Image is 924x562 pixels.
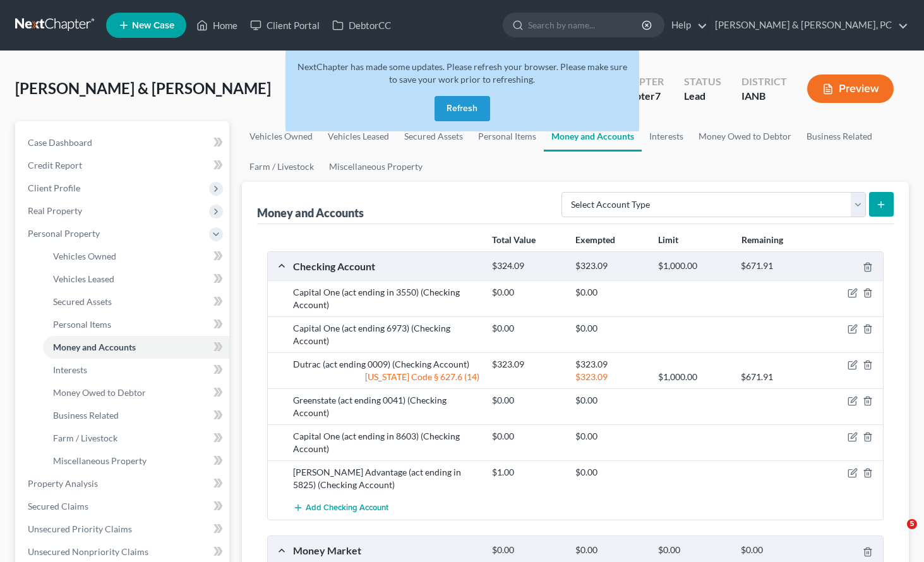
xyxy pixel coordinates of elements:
[486,544,568,556] div: $0.00
[287,394,486,419] div: Greenstate (act ending 0041) (Checking Account)
[652,260,735,272] div: $1,000.00
[43,290,229,313] a: Secured Assets
[43,336,229,359] a: Money and Accounts
[28,137,92,148] span: Case Dashboard
[28,182,80,193] span: Client Profile
[287,286,486,311] div: Capital One (act ending in 3550) (Checking Account)
[486,466,568,479] div: $1.00
[28,228,100,239] span: Personal Property
[43,359,229,381] a: Interests
[709,14,908,37] a: [PERSON_NAME] & [PERSON_NAME], PC
[618,75,664,89] div: Chapter
[53,251,116,261] span: Vehicles Owned
[28,205,82,216] span: Real Property
[486,430,568,443] div: $0.00
[655,90,661,102] span: 7
[287,466,486,491] div: [PERSON_NAME] Advantage (act ending in 5825) (Checking Account)
[43,268,229,290] a: Vehicles Leased
[18,518,229,541] a: Unsecured Priority Claims
[658,234,678,245] strong: Limit
[53,410,119,421] span: Business Related
[257,205,364,220] div: Money and Accounts
[741,89,787,104] div: IANB
[735,260,817,272] div: $671.91
[242,152,321,182] a: Farm / Livestock
[43,245,229,268] a: Vehicles Owned
[43,404,229,427] a: Business Related
[53,387,146,398] span: Money Owed to Debtor
[691,121,799,152] a: Money Owed to Debtor
[486,260,568,272] div: $324.09
[569,430,652,443] div: $0.00
[242,121,320,152] a: Vehicles Owned
[799,121,880,152] a: Business Related
[528,13,644,37] input: Search by name...
[735,544,817,556] div: $0.00
[28,478,98,489] span: Property Analysis
[492,234,536,245] strong: Total Value
[326,14,397,37] a: DebtorCC
[18,154,229,177] a: Credit Report
[53,364,87,375] span: Interests
[53,342,136,352] span: Money and Accounts
[53,296,112,307] span: Secured Assets
[569,544,652,556] div: $0.00
[618,89,664,104] div: Chapter
[297,61,627,85] span: NextChapter has made some updates. Please refresh your browser. Please make sure to save your wor...
[53,319,111,330] span: Personal Items
[569,371,652,383] div: $323.09
[18,495,229,518] a: Secured Claims
[28,501,88,511] span: Secured Claims
[569,322,652,335] div: $0.00
[486,358,568,371] div: $323.09
[43,427,229,450] a: Farm / Livestock
[741,75,787,89] div: District
[287,358,486,371] div: Dutrac (act ending 0009) (Checking Account)
[652,371,735,383] div: $1,000.00
[486,394,568,407] div: $0.00
[43,313,229,336] a: Personal Items
[132,21,174,30] span: New Case
[486,286,568,299] div: $0.00
[53,433,117,443] span: Farm / Livestock
[15,79,271,97] span: [PERSON_NAME] & [PERSON_NAME]
[575,234,615,245] strong: Exempted
[53,455,147,466] span: Miscellaneous Property
[28,523,132,534] span: Unsecured Priority Claims
[569,466,652,479] div: $0.00
[287,430,486,455] div: Capital One (act ending in 8603) (Checking Account)
[881,519,911,549] iframe: Intercom live chat
[569,394,652,407] div: $0.00
[435,96,490,121] button: Refresh
[53,273,114,284] span: Vehicles Leased
[807,75,894,103] button: Preview
[735,371,817,383] div: $671.91
[190,14,244,37] a: Home
[741,234,783,245] strong: Remaining
[287,322,486,347] div: Capital One (act ending 6973) (Checking Account)
[18,131,229,154] a: Case Dashboard
[287,260,486,273] div: Checking Account
[652,544,735,556] div: $0.00
[43,381,229,404] a: Money Owed to Debtor
[569,260,652,272] div: $323.09
[43,450,229,472] a: Miscellaneous Property
[642,121,691,152] a: Interests
[306,503,388,513] span: Add Checking Account
[684,89,721,104] div: Lead
[28,546,148,557] span: Unsecured Nonpriority Claims
[486,322,568,335] div: $0.00
[287,544,486,557] div: Money Market
[18,472,229,495] a: Property Analysis
[293,496,388,520] button: Add Checking Account
[244,14,326,37] a: Client Portal
[684,75,721,89] div: Status
[287,371,486,383] div: [US_STATE] Code § 627.6 (14)
[321,152,430,182] a: Miscellaneous Property
[569,286,652,299] div: $0.00
[569,358,652,371] div: $323.09
[907,519,917,529] span: 5
[28,160,82,170] span: Credit Report
[665,14,707,37] a: Help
